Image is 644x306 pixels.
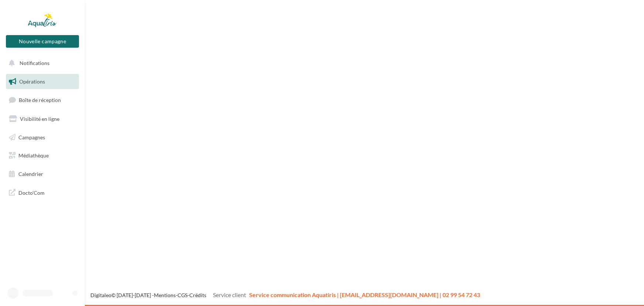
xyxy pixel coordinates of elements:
a: CGS [178,292,187,298]
a: Calendrier [4,166,80,182]
span: Visibilité en ligne [20,116,59,122]
span: Opérations [19,78,45,85]
a: Médiathèque [4,148,80,163]
span: Service client [213,291,246,298]
span: Calendrier [18,171,43,177]
span: Docto'Com [18,188,45,197]
span: © [DATE]-[DATE] - - - [90,292,480,298]
a: Mentions [154,292,176,298]
span: Boîte de réception [19,97,61,103]
a: Crédits [189,292,206,298]
button: Nouvelle campagne [6,35,79,48]
span: Médiathèque [18,152,49,159]
span: Service communication Aquatiris | [EMAIL_ADDRESS][DOMAIN_NAME] | 02 99 54 72 43 [249,291,480,298]
span: Campagnes [18,134,45,140]
a: Opérations [4,74,80,89]
a: Boîte de réception [4,92,80,108]
a: Digitaleo [90,292,111,298]
a: Visibilité en ligne [4,111,80,127]
span: Notifications [20,60,49,66]
button: Notifications [4,55,78,71]
a: Docto'Com [4,185,80,200]
a: Campagnes [4,130,80,145]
